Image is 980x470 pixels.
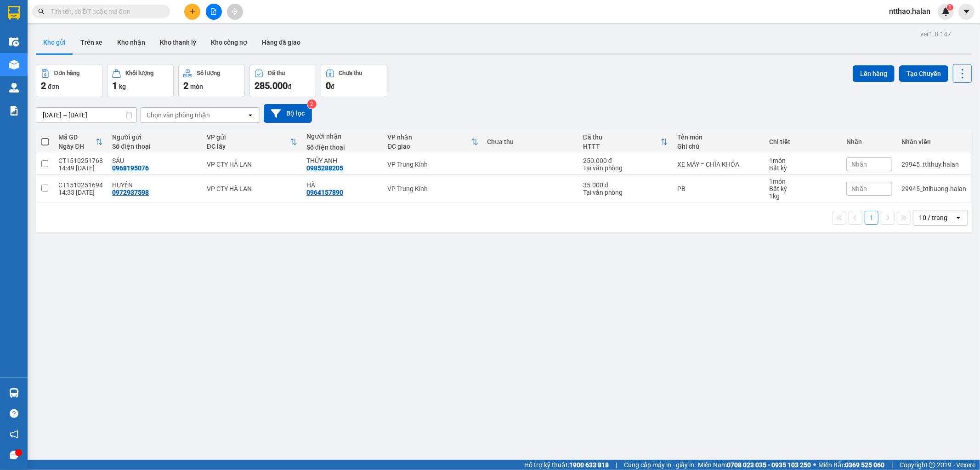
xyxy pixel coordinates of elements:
div: Số điện thoại [306,144,379,151]
span: | [891,460,893,470]
svg: open [955,214,962,221]
div: Chi tiết [769,138,837,145]
span: Miền Bắc [818,460,884,470]
div: Bất kỳ [769,185,837,192]
div: Nhân viên [901,138,966,145]
div: PB [677,185,760,192]
button: Kho nhận [110,31,153,53]
div: Mã GD [58,133,96,141]
div: CT1510251694 [58,181,103,189]
button: Hàng đã giao [255,31,308,53]
div: VP Trung Kính [387,185,478,192]
div: XE MÁY = CHÌA KHÓA [677,161,760,168]
div: VP nhận [387,133,470,141]
button: aim [227,4,243,20]
div: Bất kỳ [769,164,837,172]
sup: 2 [307,99,317,109]
div: 35.000 đ [583,181,668,189]
span: | [616,460,617,470]
span: món [190,83,203,90]
span: message [10,451,18,459]
div: VP CTY HÀ LAN [207,161,297,168]
span: Nhãn [851,185,867,192]
div: Đã thu [583,133,661,141]
span: aim [232,8,238,15]
span: 2 [183,80,188,91]
div: 1 món [769,178,837,185]
div: ver 1.8.147 [920,29,951,39]
input: Tìm tên, số ĐT hoặc mã đơn [51,6,159,17]
th: Toggle SortBy [202,130,302,154]
div: Chưa thu [487,138,574,145]
span: đ [331,83,334,90]
th: Toggle SortBy [578,130,673,154]
div: Khối lượng [125,70,153,76]
div: 0985288205 [306,164,343,172]
span: plus [189,8,196,15]
button: Trên xe [73,31,110,53]
div: ĐC giao [387,143,470,150]
div: Đơn hàng [54,70,79,76]
img: logo-vxr [8,6,20,20]
div: VP Trung Kính [387,161,478,168]
div: 0968195076 [112,164,149,172]
span: 285.000 [255,80,288,91]
button: Khối lượng1kg [107,64,174,97]
div: 29945_ttlthuy.halan [901,161,966,168]
div: 0972937598 [112,189,149,196]
div: 1 kg [769,192,837,200]
div: Chưa thu [339,70,363,76]
div: Ngày ĐH [58,143,96,150]
div: VP gửi [207,133,290,141]
div: Tại văn phòng [583,189,668,196]
button: plus [184,4,200,20]
div: 14:33 [DATE] [58,189,103,196]
button: Số lượng2món [178,64,245,97]
div: Số điện thoại [112,143,197,150]
button: Kho thanh lý [153,31,204,53]
div: Số lượng [197,70,220,76]
div: Ghi chú [677,143,760,150]
span: question-circle [10,409,18,418]
span: notification [10,430,18,439]
button: Chưa thu0đ [321,64,387,97]
img: icon-new-feature [942,7,950,16]
img: warehouse-icon [9,37,19,46]
span: 1 [112,80,117,91]
strong: 1900 633 818 [569,461,609,469]
button: Bộ lọc [264,104,312,123]
span: 1 [948,4,952,11]
div: 10 / trang [919,213,947,222]
span: file-add [210,8,217,15]
div: Người nhận [306,133,379,140]
div: ĐC lấy [207,143,290,150]
div: Đã thu [268,70,285,76]
span: caret-down [963,7,971,16]
strong: 0369 525 060 [845,461,884,469]
span: kg [119,83,126,90]
div: Nhãn [846,138,892,145]
span: Miền Nam [698,460,811,470]
span: ntthao.halan [882,6,938,17]
button: caret-down [958,4,974,20]
button: Đã thu285.000đ [249,64,316,97]
div: 14:49 [DATE] [58,164,103,172]
span: 2 [41,80,46,91]
span: 0 [326,80,331,91]
div: 0964157890 [306,189,343,196]
button: Tạo Chuyến [899,65,948,82]
div: 29945_btlhuong.halan [901,185,966,192]
div: HUYỀN [112,181,197,189]
div: HÀ [306,181,379,189]
th: Toggle SortBy [383,130,482,154]
img: warehouse-icon [9,60,19,70]
div: Tên món [677,133,760,141]
span: copyright [929,462,935,468]
div: THỦY ANH [306,157,379,164]
span: ⚪️ [813,463,816,467]
button: Lên hàng [853,65,895,82]
div: SÁU [112,157,197,164]
div: Chọn văn phòng nhận [147,110,210,120]
button: 1 [865,211,878,225]
div: Người gửi [112,133,197,141]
